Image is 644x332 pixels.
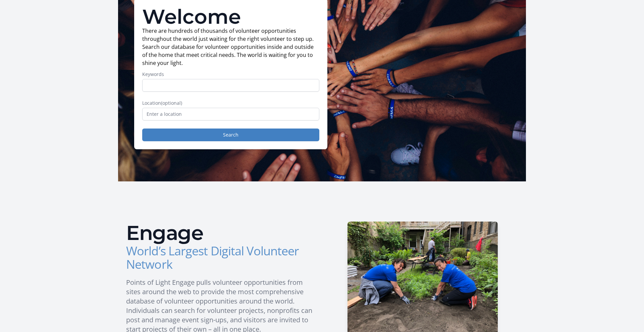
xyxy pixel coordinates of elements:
[126,223,317,243] h2: Engage
[142,100,319,106] label: Location
[142,71,319,78] label: Keywords
[142,7,319,27] h1: Welcome
[126,244,317,271] h3: World’s Largest Digital Volunteer Network
[142,27,319,67] p: There are hundreds of thousands of volunteer opportunities throughout the world just waiting for ...
[142,108,319,120] input: Enter a location
[142,129,319,141] button: Search
[161,100,182,106] span: (optional)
